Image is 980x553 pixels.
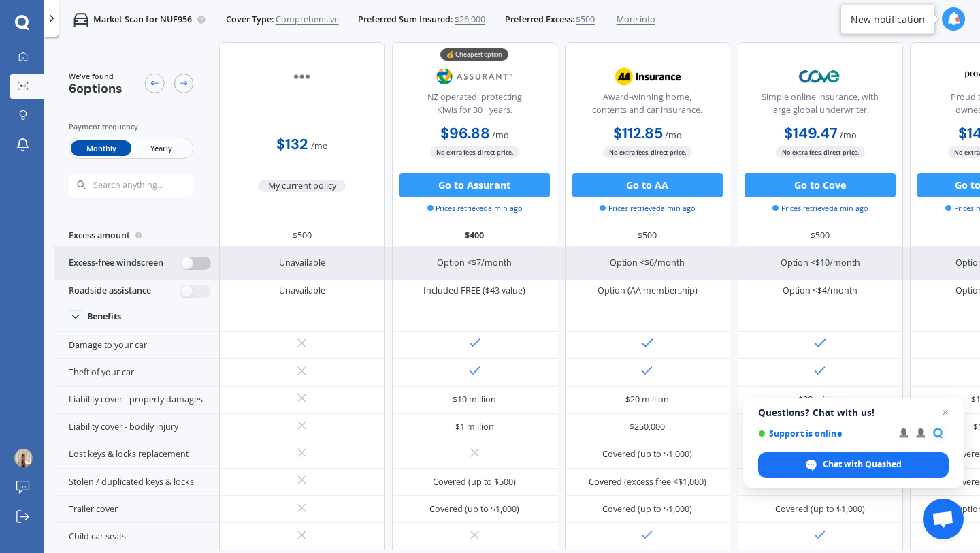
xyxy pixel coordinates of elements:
span: Chat with Quashed [823,458,902,471]
div: Simple online insurance, with large global underwriter. [748,91,892,122]
b: $149.47 [784,123,838,142]
span: Questions? Chat with us! [758,407,949,418]
div: $400 [392,225,557,247]
span: We've found [69,71,122,82]
div: Child car seats [54,523,219,550]
div: Benefits [87,311,121,322]
div: $10 million [453,394,496,406]
img: AA.webp [607,61,688,92]
span: My current policy [258,179,346,191]
div: $500 [565,225,730,247]
span: $26,000 [455,14,485,26]
div: Covered (up to $1,000) [775,503,865,516]
img: Assurant.png [434,61,515,92]
span: Prices retrieved a min ago [427,202,523,213]
div: Excess amount [54,225,219,247]
div: Covered (up to $500) [433,476,516,488]
div: $1 million [455,421,494,433]
span: / mo [665,129,682,140]
div: Option (AA membership) [598,285,698,297]
span: Close chat [937,405,953,421]
button: Go to Assurant [399,173,550,197]
img: Cove.webp [780,61,861,92]
p: Market Scan for NUF956 [93,14,192,26]
b: $96.88 [440,123,490,142]
div: $250,000 [630,421,665,433]
span: Cover Type: [226,14,274,26]
span: Monthly [71,140,131,156]
div: Unavailable [279,285,325,297]
span: Support is online [758,428,889,439]
div: Roadside assistance [54,280,219,302]
b: $132 [276,135,308,154]
span: Yearly [131,140,191,156]
div: Theft of your car [54,359,219,386]
div: New notification [851,12,925,26]
span: More info [617,14,655,26]
button: Go to Cove [745,173,895,197]
div: Option <$6/month [610,257,685,269]
span: No extra fees, direct price. [776,146,865,158]
div: Award-winning home, contents and car insurance. [575,91,719,122]
span: Prices retrieved a min ago [772,202,868,213]
div: Lost keys & locks replacement [54,441,219,469]
img: ACg8ocIDoWmtmyHCE9AePirIqgNS7dBt9ku-qbJJ8PR1TfJha6SOZ4NC=s96-c [14,449,33,467]
button: Go to AA [572,173,723,197]
div: Damage to your car [54,332,219,359]
div: Open chat [923,499,964,539]
div: Option <$10/month [781,257,860,269]
span: Preferred Sum Insured: [358,14,453,26]
div: NZ operated; protecting Kiwis for 30+ years. [402,91,546,122]
span: Prices retrieved a min ago [600,202,695,213]
div: Liability cover - property damages [54,387,219,414]
input: Search anything... [92,179,216,190]
div: Excess-free windscreen [54,247,219,281]
div: Option <$7/month [437,257,512,269]
div: 💰 Cheapest option [440,48,508,60]
div: Trailer cover [54,496,219,523]
span: / mo [492,129,509,140]
b: $112.85 [613,123,663,142]
div: Unavailable [279,257,325,269]
span: No extra fees, direct price. [430,146,519,158]
div: $500 [738,225,903,247]
div: Payment frequency [69,121,194,133]
div: $20 million [625,394,669,406]
img: car.f15378c7a67c060ca3f3.svg [73,12,88,27]
div: Chat with Quashed [758,452,949,478]
span: No extra fees, direct price. [603,146,692,158]
span: / mo [840,129,857,140]
div: $500 [219,225,385,247]
div: Liability cover - bodily injury [54,414,219,441]
span: 6 options [69,80,122,97]
div: Included FREE ($43 value) [423,285,525,297]
span: Comprehensive [276,14,339,26]
div: Covered (up to $1,000) [602,503,692,516]
img: other-insurer.png [261,61,342,92]
span: $500 [576,14,595,26]
div: Covered (up to $1,000) [602,448,692,460]
div: Option <$4/month [783,285,857,297]
div: Stolen / duplicated keys & locks [54,469,219,496]
div: Covered (up to $1,000) [429,503,519,516]
span: / mo [311,140,328,152]
div: Covered (excess free <$1,000) [589,476,706,488]
span: Preferred Excess: [505,14,574,26]
div: $20 million [798,394,842,406]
